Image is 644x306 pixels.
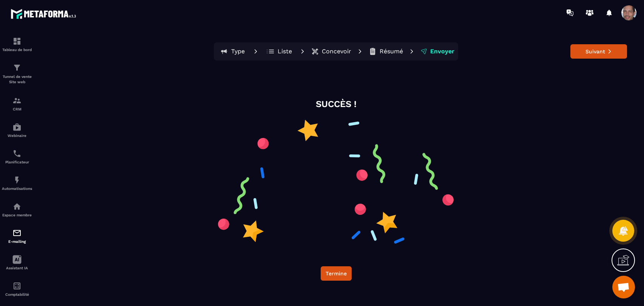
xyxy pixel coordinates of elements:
a: automationsautomationsWebinaire [2,117,32,143]
p: Concevoir [322,48,351,55]
a: schedulerschedulerPlanificateur [2,143,32,170]
img: formation [12,37,22,46]
p: Liste [278,48,292,55]
p: Planificateur [2,160,32,164]
a: accountantaccountantComptabilité [2,276,32,302]
img: scheduler [12,149,22,158]
p: E-mailing [2,239,32,244]
button: Résumé [366,44,405,59]
a: emailemailE-mailing [2,223,32,249]
a: formationformationCRM [2,90,32,117]
p: Tunnel de vente Site web [2,74,32,85]
img: formation [12,63,22,72]
a: formationformationTunnel de vente Site web [2,57,32,90]
p: Assistant IA [2,266,32,270]
div: Ouvrir le chat [612,276,635,298]
p: Résumé [380,48,403,55]
a: automationsautomationsEspace membre [2,196,32,223]
p: CRM [2,107,32,111]
p: Tableau de bord [2,48,32,52]
img: automations [12,176,22,185]
a: formationformationTableau de bord [2,31,32,57]
img: automations [12,202,22,211]
button: Suivant [570,44,627,59]
img: formation [12,96,22,105]
p: SUCCÈS ! [316,98,357,110]
img: logo [11,7,79,21]
img: accountant [12,281,22,290]
p: Envoyer [430,48,454,55]
button: Termine [321,266,352,281]
p: Type [231,48,245,55]
button: Type [215,44,249,59]
a: Assistant IA [2,249,32,276]
p: Comptabilité [2,292,32,297]
a: automationsautomationsAutomatisations [2,170,32,196]
p: Espace membre [2,213,32,217]
p: Automatisations [2,186,32,191]
button: Liste [262,44,296,59]
button: Concevoir [309,44,354,59]
button: Envoyer [418,44,457,59]
p: Webinaire [2,134,32,138]
img: email [12,228,22,238]
img: automations [12,123,22,132]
